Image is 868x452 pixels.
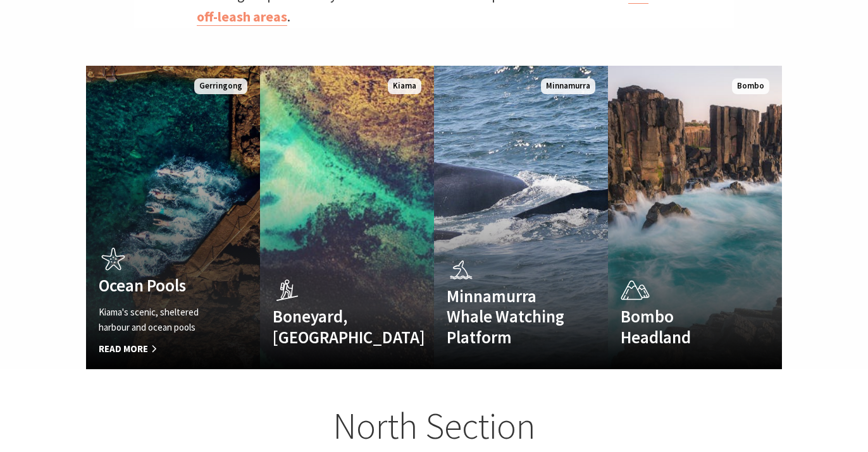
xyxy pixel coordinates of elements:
[434,66,608,369] a: Minnamurra Whale Watching Platform Minnamurra
[194,78,247,94] span: Gerringong
[732,78,769,94] span: Bombo
[86,66,260,369] a: Ocean Pools Kiama's scenic, sheltered harbour and ocean pools Read More Gerringong
[388,78,421,94] span: Kiama
[541,78,595,94] span: Minnamurra
[99,341,221,357] span: Read More
[447,286,569,347] h4: Minnamurra Whale Watching Platform
[99,305,221,335] p: Kiama's scenic, sheltered harbour and ocean pools
[260,66,434,369] a: Boneyard, [GEOGRAPHIC_DATA] Kiama
[273,306,395,347] h4: Boneyard, [GEOGRAPHIC_DATA]
[99,275,221,295] h4: Ocean Pools
[608,66,782,369] a: Bombo Headland Bombo
[621,306,743,347] h4: Bombo Headland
